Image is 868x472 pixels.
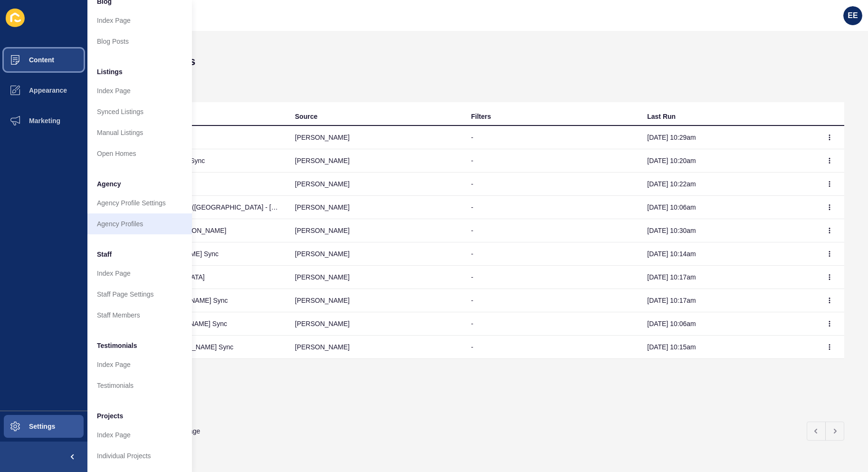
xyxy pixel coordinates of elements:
td: [PERSON_NAME] [287,219,464,242]
td: Springwood [PERSON_NAME] Sync [111,312,287,336]
td: - [464,242,640,266]
td: Greater Springfield Rex Sync [111,149,287,173]
td: Brisbane East [PERSON_NAME] Sync [111,336,287,359]
span: Agency [97,179,121,189]
td: [PERSON_NAME] Sync [111,173,287,196]
span: EE [848,11,858,20]
td: [PERSON_NAME] [287,242,464,266]
td: - [464,149,640,173]
a: Open Homes [87,143,192,164]
td: [DATE] 10:30am [639,219,816,242]
a: Blog Posts [87,31,192,52]
td: [PERSON_NAME] [287,196,464,219]
td: Toowong [PERSON_NAME] Sync [111,242,287,266]
span: Staff [97,250,112,259]
td: [PERSON_NAME] Sync ([GEOGRAPHIC_DATA] - [GEOGRAPHIC_DATA] location) [111,196,287,219]
td: - [464,336,640,359]
td: [DATE] 10:22am [639,173,816,196]
a: Agency Profile Settings [87,193,192,213]
a: Staff Members [87,305,192,326]
span: Projects [97,411,123,421]
td: [PERSON_NAME] [287,149,464,173]
div: Source [295,112,317,121]
td: - [464,312,640,336]
td: Toowoomba [PERSON_NAME] Sync [111,289,287,312]
a: Synced Listings [87,101,192,122]
a: Testimonials [87,375,192,396]
a: Agency Profiles [87,213,192,234]
span: Listings [97,67,123,77]
td: [PERSON_NAME] [287,336,464,359]
a: Index Page [87,424,192,445]
td: - [464,196,640,219]
a: Index Page [87,354,192,375]
td: [DATE] 10:14am [639,242,816,266]
td: [DATE] 10:29am [639,126,816,149]
td: [DATE] 10:06am [639,312,816,336]
td: [PERSON_NAME] [287,173,464,196]
td: NGU Quakers Hill [111,126,287,149]
td: [PERSON_NAME] [287,312,464,336]
td: - [464,126,640,149]
td: [DATE] 10:15am [639,336,816,359]
td: [DATE] 10:06am [639,196,816,219]
a: Index Page [87,80,192,101]
a: Staff Page Settings [87,284,192,305]
a: Index Page [87,263,192,284]
h1: Listing sources [111,55,844,68]
td: NGU [GEOGRAPHIC_DATA] [111,266,287,289]
td: [DATE] 10:20am [639,149,816,173]
td: [DATE] 10:17am [639,289,816,312]
div: Filters [471,112,491,121]
td: - [464,289,640,312]
td: [DATE] 10:17am [639,266,816,289]
a: Manual Listings [87,122,192,143]
a: Index Page [87,10,192,31]
td: [PERSON_NAME] [287,266,464,289]
td: NGU Real Estate [PERSON_NAME] [111,219,287,242]
td: [PERSON_NAME] [287,126,464,149]
a: Individual Projects [87,445,192,466]
td: [PERSON_NAME] [287,289,464,312]
td: - [464,173,640,196]
td: - [464,266,640,289]
div: Last Run [647,112,676,121]
span: Testimonials [97,341,137,350]
td: - [464,219,640,242]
